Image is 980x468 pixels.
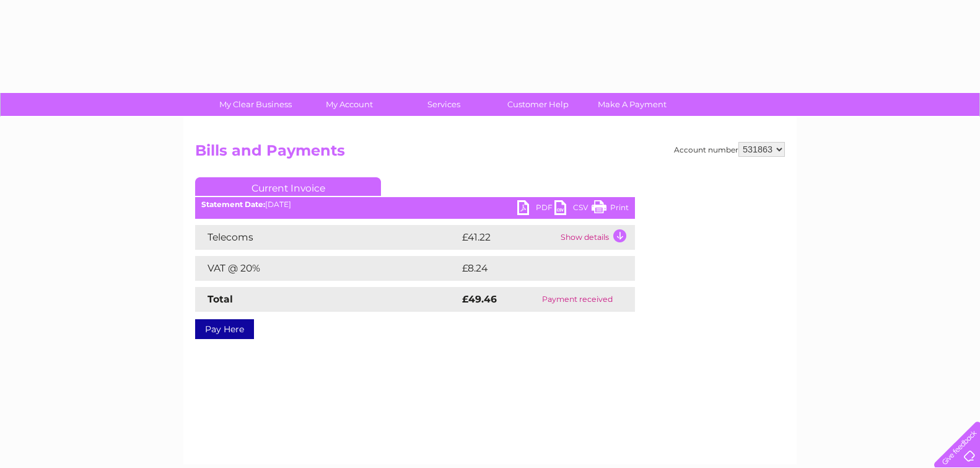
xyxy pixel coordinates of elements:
a: CSV [554,200,592,218]
a: My Clear Business [204,93,307,116]
a: My Account [299,93,401,116]
a: PDF [517,200,554,218]
td: VAT @ 20% [195,256,459,281]
td: Show details [558,225,635,250]
div: Account number [674,142,785,157]
a: Pay Here [195,319,254,339]
b: Statement Date: [201,200,265,209]
td: £41.22 [459,225,558,250]
a: Make A Payment [581,93,683,116]
strong: Total [208,293,233,305]
h2: Bills and Payments [195,142,785,166]
div: [DATE] [195,200,635,209]
a: Print [592,200,629,218]
a: Services [393,93,495,116]
a: Current Invoice [195,177,381,196]
a: Customer Help [487,93,589,116]
td: £8.24 [459,256,606,281]
td: Payment received [520,287,635,312]
td: Telecoms [195,225,459,250]
strong: £49.46 [462,293,497,305]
